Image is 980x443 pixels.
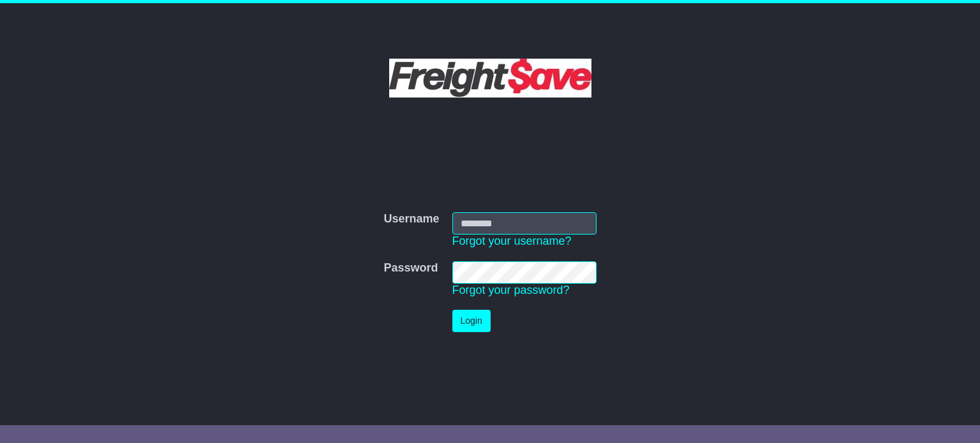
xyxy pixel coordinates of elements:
[383,261,438,275] label: Password
[383,212,439,226] label: Username
[452,284,570,296] a: Forgot your password?
[452,235,572,247] a: Forgot your username?
[452,310,491,332] button: Login
[389,59,591,98] img: Freight Save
